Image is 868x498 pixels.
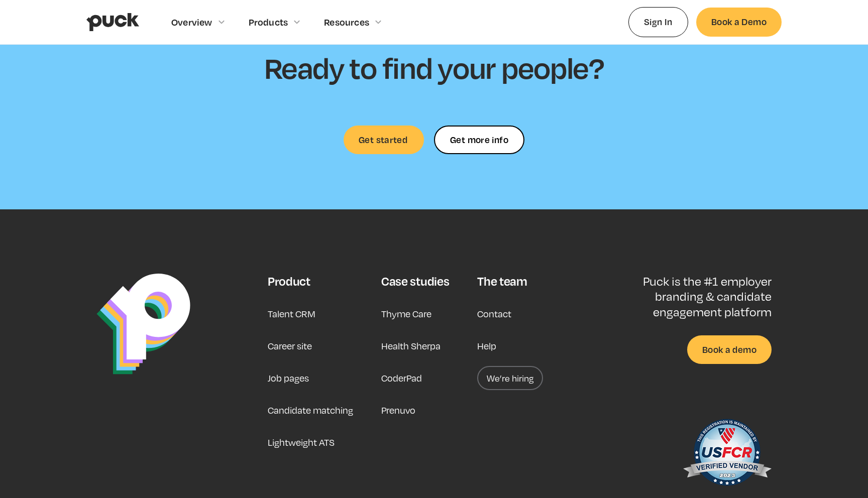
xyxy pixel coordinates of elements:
[381,398,415,422] a: Prenuvo
[381,334,441,358] a: Health Sherpa
[682,414,772,494] img: US Federal Contractor Registration System for Award Management Verified Vendor Seal
[434,126,524,154] form: Ready to find your people
[381,366,422,390] a: CoderPad
[324,17,369,28] div: Resources
[268,334,312,358] a: Career site
[249,17,288,28] div: Products
[610,274,772,319] p: Puck is the #1 employer branding & candidate engagement platform
[344,126,424,154] a: Get started
[477,274,527,289] div: The team
[434,126,524,154] a: Get more info
[171,17,212,28] div: Overview
[696,8,782,36] a: Book a Demo
[268,274,310,289] div: Product
[477,334,496,358] a: Help
[264,50,604,85] h2: Ready to find your people?
[628,7,688,37] a: Sign In
[381,274,449,289] div: Case studies
[268,430,335,454] a: Lightweight ATS
[687,335,772,364] a: Book a demo
[268,398,353,422] a: Candidate matching
[268,366,309,390] a: Job pages
[381,302,431,326] a: Thyme Care
[96,274,190,375] img: Puck Logo
[477,366,543,390] a: We’re hiring
[477,302,511,326] a: Contact
[268,302,315,326] a: Talent CRM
